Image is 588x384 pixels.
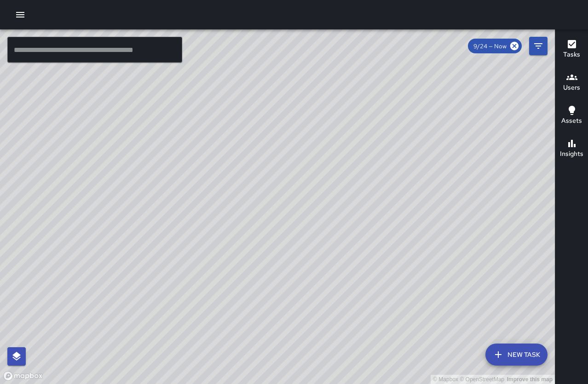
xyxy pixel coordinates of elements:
[468,42,512,50] span: 9/24 — Now
[555,66,588,99] button: Users
[563,50,580,60] h6: Tasks
[529,37,548,55] button: Filters
[561,116,582,126] h6: Assets
[563,83,580,93] h6: Users
[555,33,588,66] button: Tasks
[468,39,522,53] div: 9/24 — Now
[555,99,588,132] button: Assets
[555,132,588,166] button: Insights
[485,344,548,366] button: New Task
[560,149,583,159] h6: Insights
